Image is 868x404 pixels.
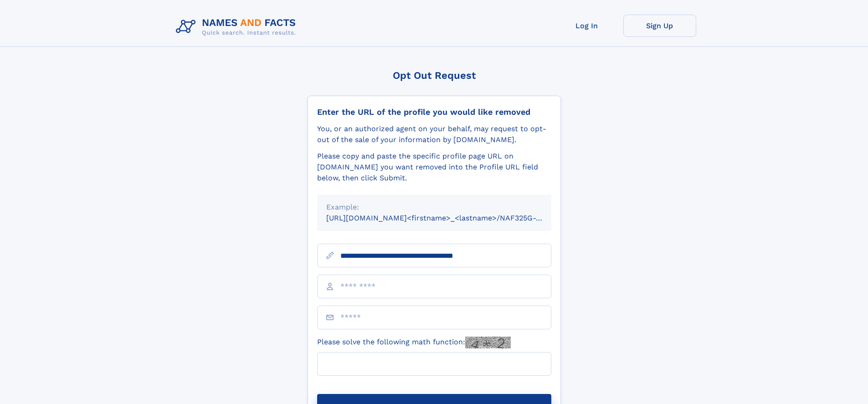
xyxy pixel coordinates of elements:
small: [URL][DOMAIN_NAME]<firstname>_<lastname>/NAF325G-xxxxxxxx [326,214,569,222]
div: Example: [326,202,542,213]
a: Log In [550,15,623,37]
a: Sign Up [623,15,696,37]
div: You, or an authorized agent on your behalf, may request to opt-out of the sale of your informatio... [317,123,551,145]
div: Enter the URL of the profile you would like removed [317,107,551,117]
label: Please solve the following math function: [317,337,511,348]
img: Logo Names and Facts [172,15,303,39]
div: Please copy and paste the specific profile page URL on [DOMAIN_NAME] you want removed into the Pr... [317,151,551,184]
div: Opt Out Request [308,70,561,81]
